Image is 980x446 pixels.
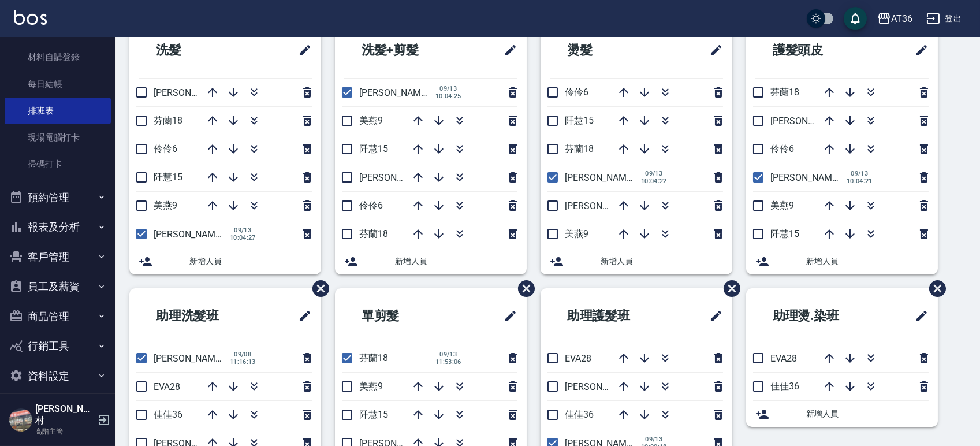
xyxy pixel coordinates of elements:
span: 09/13 [641,170,667,177]
h2: 燙髮 [550,29,656,71]
img: Logo [14,10,47,25]
span: 新增人員 [189,255,312,267]
div: AT36 [891,12,912,26]
span: 09/13 [435,85,461,92]
span: 阡慧15 [359,143,388,154]
a: 材料自購登錄 [5,44,111,70]
div: 新增人員 [746,401,938,427]
a: 排班表 [5,98,111,124]
button: 商品管理 [5,302,111,332]
button: 行銷工具 [5,331,111,361]
span: 芬蘭18 [770,87,799,98]
h2: 助理洗髮班 [139,295,263,337]
h5: [PERSON_NAME]村 [35,403,94,426]
span: 新增人員 [806,408,929,420]
span: 美燕9 [154,200,177,211]
span: 佳佳36 [770,381,799,392]
a: 掃碼打卡 [5,151,111,177]
span: 阡慧15 [770,228,799,239]
span: 芬蘭18 [359,352,388,363]
span: 新增人員 [601,255,723,267]
span: 修改班表的標題 [702,36,723,64]
span: 09/13 [435,351,461,358]
span: 新增人員 [395,255,517,267]
span: [PERSON_NAME]16 [154,87,233,98]
span: [PERSON_NAME]11 [770,172,850,183]
span: 佳佳36 [154,409,182,420]
span: [PERSON_NAME]55 [154,353,233,364]
button: 客戶管理 [5,242,111,272]
p: 高階主管 [35,426,94,437]
h2: 助理燙.染班 [755,295,882,337]
span: 修改班表的標題 [908,36,929,64]
span: 芬蘭18 [154,115,182,126]
img: Person [9,408,32,432]
button: 報表及分析 [5,212,111,242]
h2: 單剪髮 [344,295,457,337]
span: EVA28 [770,353,797,364]
span: 芬蘭18 [565,143,594,154]
div: 新增人員 [335,248,527,274]
span: 修改班表的標題 [497,302,517,330]
span: [PERSON_NAME]11 [565,172,644,183]
span: [PERSON_NAME]58 [565,381,644,392]
span: [PERSON_NAME]16 [359,172,439,183]
span: 09/13 [847,170,873,177]
div: 新增人員 [746,248,938,274]
a: 每日結帳 [5,71,111,98]
span: [PERSON_NAME]16 [565,200,644,211]
h2: 洗髮 [139,29,245,71]
span: 修改班表的標題 [497,36,517,64]
span: 美燕9 [359,115,383,126]
button: AT36 [873,7,917,31]
span: 修改班表的標題 [702,302,723,330]
span: [PERSON_NAME]11 [154,229,233,240]
span: 09/13 [641,436,667,443]
span: 刪除班表 [304,272,331,306]
span: EVA28 [565,353,591,364]
span: 佳佳36 [565,409,594,420]
span: 10:04:21 [847,177,873,185]
span: 阡慧15 [154,172,182,183]
span: 09/08 [230,351,256,358]
div: 新增人員 [541,248,732,274]
span: 11:16:13 [230,358,256,366]
span: 修改班表的標題 [291,36,312,64]
span: 修改班表的標題 [291,302,312,330]
span: 10:04:27 [230,234,256,241]
h2: 護髮頭皮 [755,29,874,71]
span: 美燕9 [359,381,383,392]
span: 美燕9 [770,200,794,211]
span: 10:04:22 [641,177,667,185]
span: 美燕9 [565,228,588,239]
h2: 助理護髮班 [550,295,675,337]
span: 伶伶6 [359,200,383,211]
span: 刪除班表 [921,272,948,306]
span: 10:04:25 [435,92,461,100]
span: [PERSON_NAME]11 [359,87,439,98]
span: 修改班表的標題 [908,302,929,330]
span: [PERSON_NAME]16 [770,116,850,127]
button: 資料設定 [5,361,111,391]
span: 阡慧15 [565,115,594,126]
button: 員工及薪資 [5,272,111,302]
a: 現場電腦打卡 [5,124,111,151]
span: 刪除班表 [509,272,536,306]
span: 新增人員 [806,255,929,267]
span: 伶伶6 [770,143,794,154]
span: 09/13 [230,226,256,234]
button: 預約管理 [5,183,111,213]
button: 登出 [922,8,966,29]
button: save [844,7,867,30]
span: EVA28 [154,381,180,392]
span: 伶伶6 [154,143,177,154]
div: 新增人員 [129,248,321,274]
span: 芬蘭18 [359,228,388,239]
h2: 洗髮+剪髮 [344,29,466,71]
span: 伶伶6 [565,87,588,98]
span: 11:53:06 [435,358,461,366]
span: 刪除班表 [715,272,742,306]
span: 阡慧15 [359,409,388,420]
